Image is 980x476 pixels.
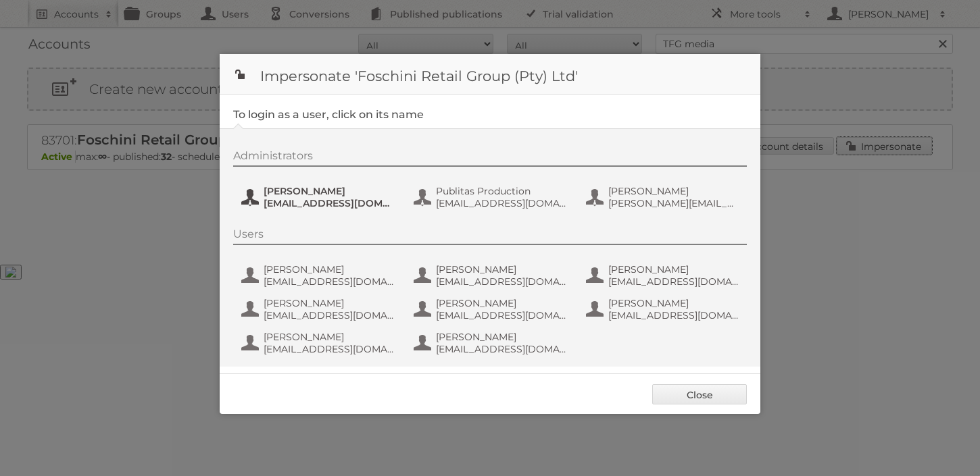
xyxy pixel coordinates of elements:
legend: To login as a user, click on its name [233,108,424,121]
button: [PERSON_NAME] [EMAIL_ADDRESS][DOMAIN_NAME] [240,184,399,211]
span: [EMAIL_ADDRESS][DOMAIN_NAME] [436,275,567,288]
div: Users [233,228,747,245]
span: [PERSON_NAME] [436,331,567,343]
button: [PERSON_NAME] [EMAIL_ADDRESS][DOMAIN_NAME] [585,262,743,289]
button: [PERSON_NAME] [EMAIL_ADDRESS][DOMAIN_NAME] [240,296,399,323]
span: [EMAIL_ADDRESS][DOMAIN_NAME] [608,309,739,321]
span: [PERSON_NAME] [264,263,395,275]
span: [EMAIL_ADDRESS][DOMAIN_NAME] [264,343,395,355]
span: [EMAIL_ADDRESS][DOMAIN_NAME] [436,197,567,209]
button: [PERSON_NAME] [EMAIL_ADDRESS][DOMAIN_NAME] [412,296,571,323]
div: Administrators [233,149,747,167]
button: [PERSON_NAME] [EMAIL_ADDRESS][DOMAIN_NAME] [585,296,743,323]
span: Publitas Production [436,185,567,197]
button: [PERSON_NAME] [EMAIL_ADDRESS][DOMAIN_NAME] [412,329,571,356]
span: [PERSON_NAME] [608,185,739,197]
span: [PERSON_NAME] [436,297,567,309]
span: [PERSON_NAME] [264,185,395,197]
h1: Impersonate 'Foschini Retail Group (Pty) Ltd' [220,54,760,95]
span: [EMAIL_ADDRESS][DOMAIN_NAME] [436,309,567,321]
button: [PERSON_NAME] [EMAIL_ADDRESS][DOMAIN_NAME] [240,262,399,289]
span: [PERSON_NAME][EMAIL_ADDRESS][DOMAIN_NAME] [608,197,739,209]
button: [PERSON_NAME] [EMAIL_ADDRESS][DOMAIN_NAME] [412,262,571,289]
button: [PERSON_NAME] [PERSON_NAME][EMAIL_ADDRESS][DOMAIN_NAME] [585,184,743,211]
button: [PERSON_NAME] [EMAIL_ADDRESS][DOMAIN_NAME] [240,329,399,356]
span: [PERSON_NAME] [608,263,739,275]
span: [EMAIL_ADDRESS][DOMAIN_NAME] [608,275,739,288]
span: [PERSON_NAME] [436,263,567,275]
span: [EMAIL_ADDRESS][DOMAIN_NAME] [264,197,395,209]
span: [PERSON_NAME] [608,297,739,309]
a: Close [652,384,747,404]
span: [EMAIL_ADDRESS][DOMAIN_NAME] [264,275,395,288]
span: [PERSON_NAME] [264,297,395,309]
span: [EMAIL_ADDRESS][DOMAIN_NAME] [436,343,567,355]
span: [EMAIL_ADDRESS][DOMAIN_NAME] [264,309,395,321]
button: Publitas Production [EMAIL_ADDRESS][DOMAIN_NAME] [412,184,571,211]
span: [PERSON_NAME] [264,331,395,343]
